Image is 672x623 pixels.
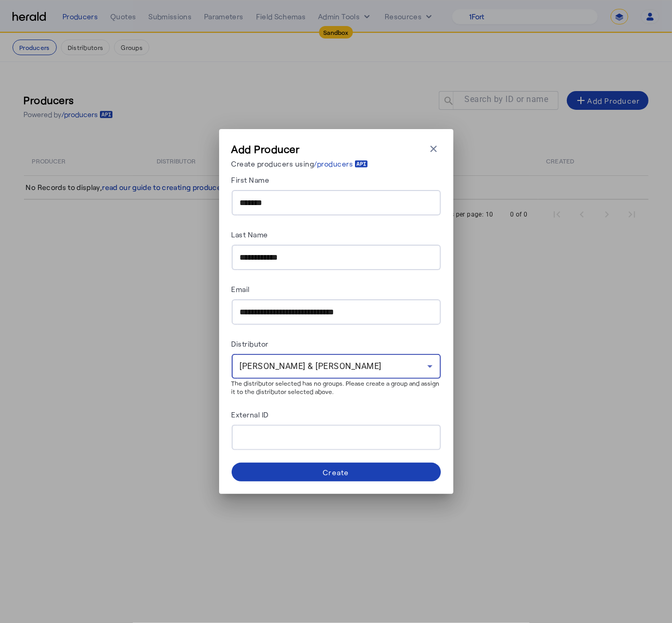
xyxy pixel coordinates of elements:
div: Create [323,467,349,478]
label: Email [232,285,250,294]
label: Distributor [232,339,269,348]
div: The distributor selected has no groups. Please create a group and assign it to the distributor se... [232,379,441,396]
label: External ID [232,410,269,419]
button: Create [232,463,441,481]
label: First Name [232,175,270,184]
a: /producers [314,158,369,169]
label: Last Name [232,230,269,239]
p: Create producers using [232,158,369,169]
span: [PERSON_NAME] & [PERSON_NAME] [240,361,382,371]
h3: Add Producer [232,142,369,156]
